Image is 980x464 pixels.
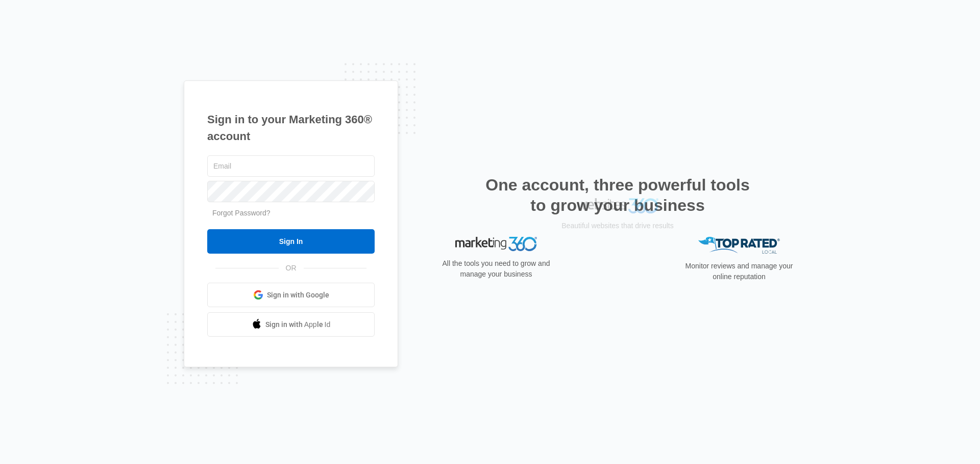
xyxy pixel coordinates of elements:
img: Websites 360 [577,237,658,252]
a: Sign in with Google [207,283,375,307]
p: Monitor reviews and manage your online reputation [682,261,796,282]
p: Beautiful websites that drive results [560,259,675,270]
img: Marketing 360 [455,237,537,251]
h2: One account, three powerful tools to grow your business [482,175,753,215]
a: Sign in with Apple Id [207,312,375,337]
p: All the tools you need to grow and manage your business [439,258,553,280]
h1: Sign in to your Marketing 360® account [207,111,375,145]
input: Email [207,155,375,177]
span: Sign in with Apple Id [265,319,331,330]
img: Top Rated Local [698,237,780,254]
a: Forgot Password? [212,209,271,217]
span: Sign in with Google [267,290,329,301]
input: Sign In [207,229,375,254]
span: OR [279,263,304,274]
